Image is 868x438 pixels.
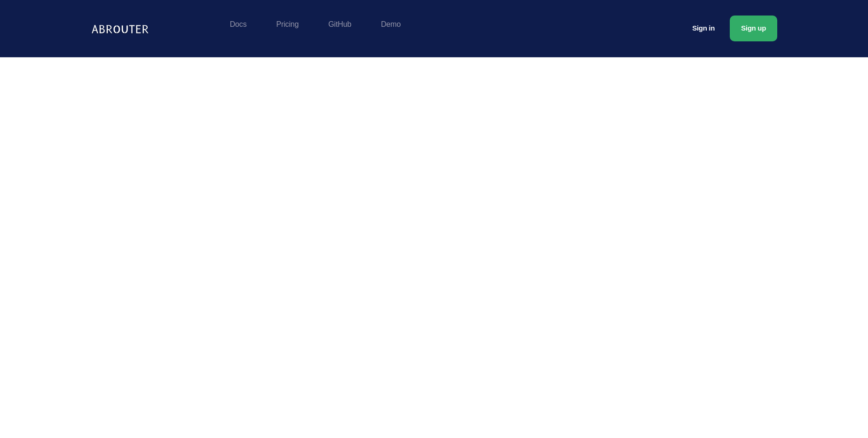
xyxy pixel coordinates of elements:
a: Docs [225,16,252,33]
a: Pricing [272,16,304,33]
a: Demo [376,16,405,33]
a: Sign in [681,18,726,39]
img: Logo [91,19,152,38]
a: Sign up [730,16,777,41]
a: GitHub [324,16,356,33]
